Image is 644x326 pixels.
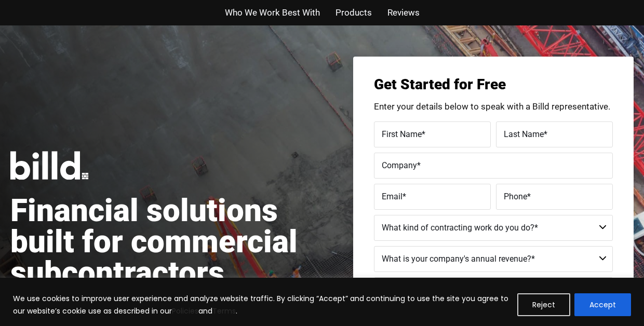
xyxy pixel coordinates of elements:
[212,306,236,316] a: Terms
[504,129,544,139] span: Last Name
[382,191,403,201] span: Email
[374,102,613,111] p: Enter your details below to speak with a Billd representative.
[387,5,420,20] a: Reviews
[517,293,570,316] button: Reject
[336,5,372,20] a: Products
[225,5,320,20] a: Who We Work Best With
[13,292,509,317] p: We use cookies to improve user experience and analyze website traffic. By clicking “Accept” and c...
[574,293,631,316] button: Accept
[382,129,422,139] span: First Name
[504,191,527,201] span: Phone
[382,160,417,170] span: Company
[10,195,322,289] h1: Financial solutions built for commercial subcontractors
[374,77,613,92] h3: Get Started for Free
[172,306,198,316] a: Policies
